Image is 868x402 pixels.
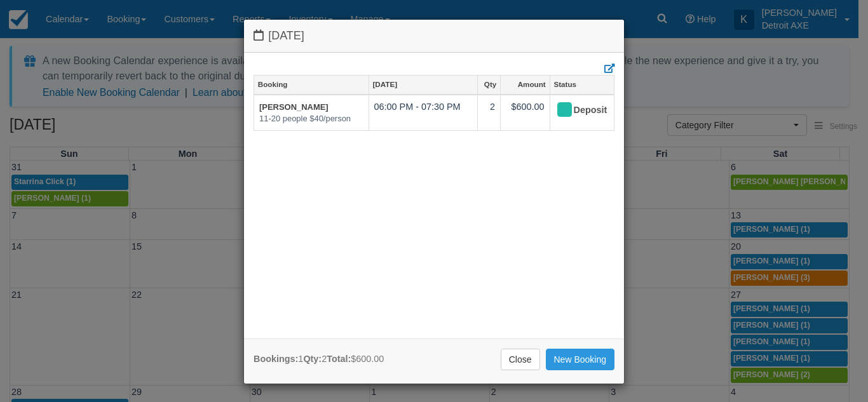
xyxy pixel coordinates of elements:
a: Close [501,349,540,370]
a: Qty [478,76,500,93]
strong: Qty: [303,354,322,364]
div: Deposit [555,100,598,121]
a: [PERSON_NAME] [259,102,329,112]
a: [DATE] [369,76,478,93]
strong: Bookings: [254,354,298,364]
a: Booking [254,76,369,93]
td: 2 [478,95,501,131]
a: Status [550,76,614,93]
strong: Total: [327,354,351,364]
td: 06:00 PM - 07:30 PM [369,95,478,131]
h4: [DATE] [254,29,614,43]
td: $600.00 [501,95,550,131]
em: 11-20 people $40/person [259,113,363,125]
a: Amount [501,76,549,93]
div: 1 2 $600.00 [254,352,384,366]
a: New Booking [546,349,615,370]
